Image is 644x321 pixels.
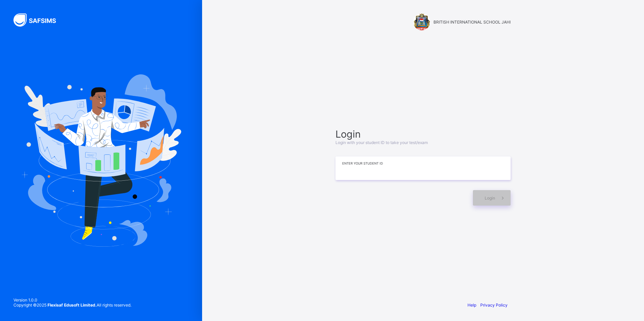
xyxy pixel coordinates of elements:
span: Version 1.0.0 [13,297,131,302]
span: Login [335,128,511,140]
strong: Flexisaf Edusoft Limited. [47,302,97,308]
span: Copyright © 2025 All rights reserved. [13,302,131,308]
a: Privacy Policy [480,302,508,308]
img: SAFSIMS Logo [13,13,64,27]
img: Hero Image [21,74,181,247]
a: Help [468,302,476,308]
span: Login [485,195,495,201]
span: BRITISH INTERNATIONAL SCHOOL JAHI [433,20,511,25]
span: Login with your student ID to take your test/exam [335,140,428,145]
